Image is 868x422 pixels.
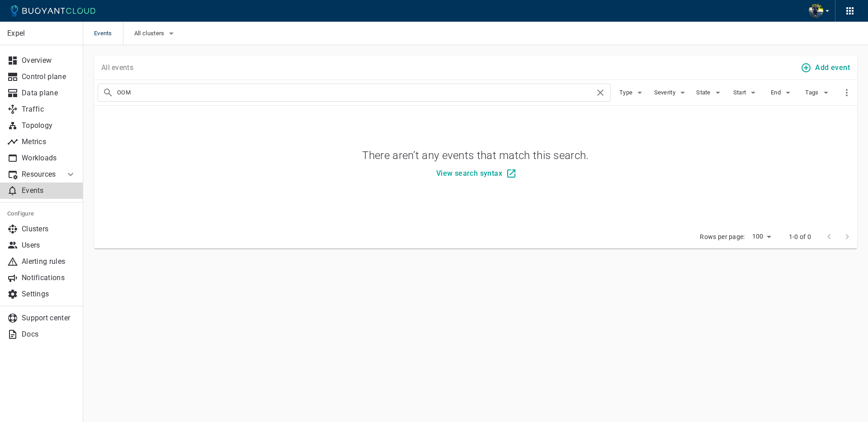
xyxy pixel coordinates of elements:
[22,241,76,250] p: Users
[22,170,58,179] p: Resources
[22,72,76,81] p: Control plane
[22,186,76,195] p: Events
[134,27,177,40] button: All clusters
[362,149,589,162] h3: There aren’t any events that match this search.
[7,210,76,217] h5: Configure
[809,4,823,18] img: Bjorn Stange
[789,232,811,241] p: 1-0 of 0
[433,165,519,182] button: View search syntax
[22,154,76,163] p: Workloads
[654,86,688,99] button: Severity
[22,105,76,114] p: Traffic
[771,89,783,96] span: End
[22,137,76,146] p: Metrics
[700,232,745,241] p: Rows per page:
[22,257,76,266] p: Alerting rules
[117,86,595,99] input: Search
[749,230,774,243] div: 100
[695,86,724,99] button: State
[619,89,634,96] span: Type
[436,169,502,178] h4: View search syntax
[134,30,166,37] span: All clusters
[768,86,797,99] button: End
[7,29,75,38] p: Expel
[101,63,133,72] p: All events
[654,89,677,96] span: Severity
[22,273,76,282] p: Notifications
[22,314,76,323] p: Support center
[22,330,76,339] p: Docs
[22,56,76,65] p: Overview
[733,89,748,96] span: Start
[804,86,833,99] button: Tags
[731,86,760,99] button: Start
[22,89,76,98] p: Data plane
[618,86,647,99] button: Type
[696,89,712,96] span: State
[22,121,76,130] p: Topology
[805,89,820,96] span: Tags
[94,22,123,45] span: Events
[799,60,854,76] button: Add event
[22,225,76,234] p: Clusters
[815,63,850,72] h4: Add event
[22,290,76,299] p: Settings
